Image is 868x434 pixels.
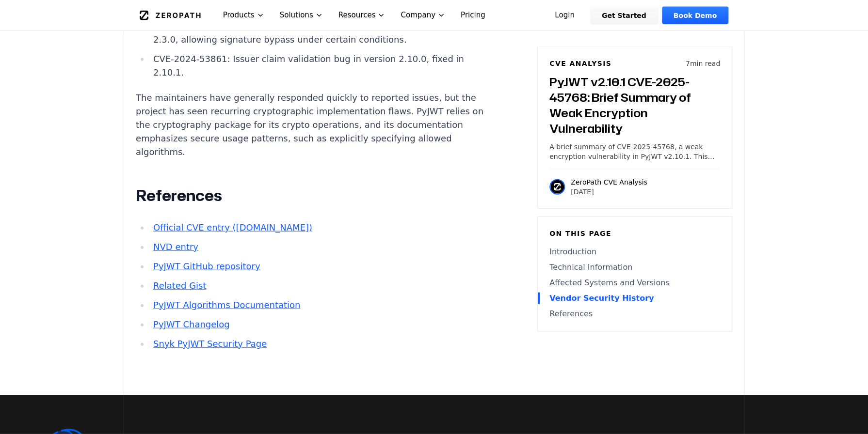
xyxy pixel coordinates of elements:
[549,59,611,68] h6: CVE Analysis
[549,229,720,238] h6: On this page
[549,142,720,161] p: A brief summary of CVE-2025-45768, a weak encryption vulnerability in PyJWT v2.10.1. This post co...
[149,52,497,79] li: CVE-2024-53861: Issuer claim validation bug in version 2.10.0, fixed in 2.10.1.
[549,74,720,136] h3: PyJWT v2.10.1 CVE-2025-45768: Brief Summary of Weak Encryption Vulnerability
[153,261,260,271] a: PyJWT GitHub repository
[153,319,230,329] a: PyJWT Changelog
[571,187,647,197] p: [DATE]
[549,277,720,289] a: Affected Systems and Versions
[136,186,497,205] h2: References
[549,179,565,195] img: ZeroPath CVE Analysis
[662,7,728,24] a: Book Demo
[136,91,497,159] p: The maintainers have generally responded quickly to reported issues, but the project has seen rec...
[590,7,658,24] a: Get Started
[549,246,720,258] a: Introduction
[153,242,198,252] a: NVD entry
[571,177,647,187] p: ZeroPath CVE Analysis
[153,300,300,310] a: PyJWT Algorithms Documentation
[149,19,497,46] li: CVE-2022-29217: Algorithm confusion vulnerability in versions 1.5.0 through 2.3.0, allowing signa...
[549,262,720,273] a: Technical Information
[549,308,720,320] a: References
[153,222,312,232] a: Official CVE entry ([DOMAIN_NAME])
[543,7,586,24] a: Login
[549,293,720,304] a: Vendor Security History
[153,280,206,291] a: Related Gist
[686,59,720,68] p: 7 min read
[153,339,267,349] a: Snyk PyJWT Security Page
